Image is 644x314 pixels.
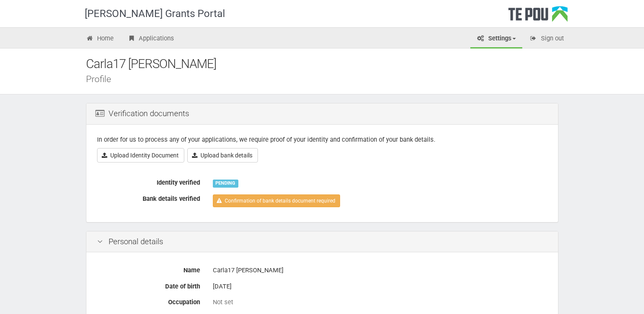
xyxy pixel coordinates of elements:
[187,148,258,163] a: Upload bank details
[213,180,238,187] div: PENDING
[213,279,547,294] div: [DATE]
[80,30,120,49] a: Home
[91,175,206,187] label: Identity verified
[86,55,571,73] div: Carla17 [PERSON_NAME]
[91,191,206,203] label: Bank details verified
[97,135,547,144] p: In order for us to process any of your applications, we require proof of your identity and confir...
[121,30,180,49] a: Applications
[86,74,571,83] div: Profile
[523,30,570,49] a: Sign out
[91,279,206,291] label: Date of birth
[213,194,340,207] a: Confirmation of bank details document required
[86,103,558,125] div: Verification documents
[91,295,206,307] label: Occupation
[86,231,558,253] div: Personal details
[97,148,184,163] a: Upload Identity Document
[91,263,206,275] label: Name
[213,298,547,307] div: Not set
[508,6,568,27] div: Te Pou Logo
[470,30,522,49] a: Settings
[213,263,547,278] div: Carla17 [PERSON_NAME]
